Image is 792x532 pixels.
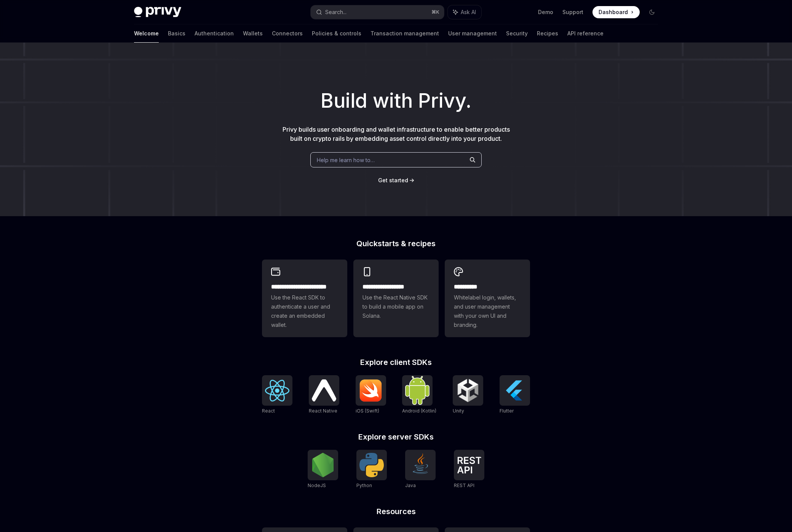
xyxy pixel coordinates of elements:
[362,293,430,320] span: Use the React Native SDK to build a mobile app on Solana.
[262,240,530,247] h2: Quickstarts & recipes
[356,483,372,488] span: Python
[134,24,159,43] a: Welcome
[405,376,430,405] img: Android (Kotlin)
[448,24,497,43] a: User management
[370,24,439,43] a: Transaction management
[506,24,528,43] a: Security
[265,380,289,401] img: React
[402,408,436,414] span: Android (Kotlin)
[500,408,514,414] span: Flutter
[454,450,484,489] a: REST APIREST API
[312,379,336,401] img: React Native
[317,156,375,164] span: Help me learn how to…
[537,24,558,43] a: Recipes
[309,408,337,414] span: React Native
[408,453,433,477] img: Java
[308,450,338,489] a: NodeJSNodeJS
[356,450,387,489] a: PythonPython
[325,8,346,17] div: Search...
[454,293,521,330] span: Whitelabel login, wallets, and user management with your own UI and branding.
[431,9,439,15] span: ⌘ K
[271,293,338,330] span: Use the React SDK to authenticate a user and create an embedded wallet.
[445,260,530,337] a: **** *****Whitelabel login, wallets, and user management with your own UI and branding.
[311,453,335,477] img: NodeJS
[500,375,530,415] a: FlutterFlutter
[262,375,292,415] a: ReactReact
[134,7,181,18] img: dark logo
[461,8,476,16] span: Ask AI
[311,5,444,19] button: Search...⌘K
[353,260,439,337] a: **** **** **** ***Use the React Native SDK to build a mobile app on Solana.
[312,24,361,43] a: Policies & controls
[12,86,780,116] h1: Build with Privy.
[453,375,483,415] a: UnityUnity
[405,483,416,488] span: Java
[448,5,481,19] button: Ask AI
[402,375,436,415] a: Android (Kotlin)Android (Kotlin)
[538,8,553,16] a: Demo
[562,8,583,16] a: Support
[262,433,530,441] h2: Explore server SDKs
[308,483,326,488] span: NodeJS
[168,24,185,43] a: Basics
[378,177,408,183] span: Get started
[456,378,480,403] img: Unity
[262,408,275,414] span: React
[262,508,530,515] h2: Resources
[195,24,234,43] a: Authentication
[646,6,658,18] button: Toggle dark mode
[503,378,527,403] img: Flutter
[457,457,481,473] img: REST API
[405,450,436,489] a: JavaJava
[453,408,464,414] span: Unity
[378,177,408,184] a: Get started
[359,453,384,477] img: Python
[262,358,530,366] h2: Explore client SDKs
[454,483,474,488] span: REST API
[599,8,628,16] span: Dashboard
[356,375,386,415] a: iOS (Swift)iOS (Swift)
[356,408,379,414] span: iOS (Swift)
[272,24,303,43] a: Connectors
[592,6,640,18] a: Dashboard
[359,379,383,402] img: iOS (Swift)
[283,126,510,142] span: Privy builds user onboarding and wallet infrastructure to enable better products built on crypto ...
[243,24,263,43] a: Wallets
[309,375,339,415] a: React NativeReact Native
[567,24,604,43] a: API reference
